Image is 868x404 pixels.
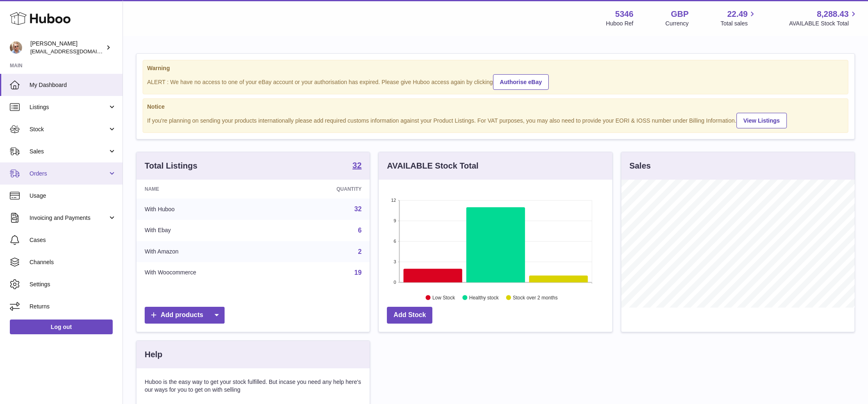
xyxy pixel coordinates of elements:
span: Total sales [720,20,757,27]
h3: Total Listings [145,160,198,171]
text: Low Stock [432,295,455,301]
span: Cases [30,236,116,244]
span: Listings [30,103,108,111]
strong: 5346 [615,9,634,20]
span: 8,288.43 [817,9,849,20]
span: Usage [30,192,116,200]
span: My Dashboard [30,81,116,89]
div: If you're planning on sending your products internationally please add required customs informati... [147,112,844,128]
text: 0 [394,280,396,285]
h3: Help [145,349,162,360]
strong: Notice [147,103,844,111]
span: Channels [30,258,116,266]
h3: Sales [629,160,651,171]
div: Currency [666,20,689,27]
a: 2 [358,248,361,255]
img: support@radoneltd.co.uk [10,41,22,54]
strong: 32 [352,161,361,169]
a: 32 [354,205,362,212]
text: 3 [394,259,396,264]
span: Orders [30,170,108,178]
a: Log out [10,320,113,334]
td: With Woocommerce [136,262,281,283]
h3: AVAILABLE Stock Total [387,160,478,171]
div: ALERT : We have no access to one of your eBay account or your authorisation has expired. Please g... [147,73,844,90]
a: 8,288.43 AVAILABLE Stock Total [789,9,858,27]
text: 6 [394,239,396,244]
div: Huboo Ref [606,20,634,27]
span: Invoicing and Payments [30,214,108,222]
span: Stock [30,126,108,133]
span: Sales [30,148,108,155]
span: Returns [30,303,116,310]
text: Healthy stock [469,295,499,301]
a: 6 [358,227,361,234]
span: [EMAIL_ADDRESS][DOMAIN_NAME] [30,48,120,55]
a: Add products [145,307,225,324]
a: 32 [352,161,361,171]
strong: Warning [147,64,844,72]
a: 19 [354,269,362,276]
text: Stock over 2 months [513,295,558,301]
text: 9 [394,218,396,223]
a: Authorise eBay [493,74,549,90]
td: With Huboo [136,199,281,220]
strong: GBP [671,9,688,20]
td: With Ebay [136,220,281,241]
span: Settings [30,281,116,288]
th: Quantity [281,180,370,199]
span: 22.49 [727,9,748,20]
a: View Listings [736,113,787,128]
a: Add Stock [387,307,432,324]
td: With Amazon [136,241,281,262]
th: Name [136,180,281,199]
text: 12 [391,198,396,203]
p: Huboo is the easy way to get your stock fulfilled. But incase you need any help here's our ways f... [145,378,361,394]
span: AVAILABLE Stock Total [789,20,858,27]
div: [PERSON_NAME] [30,40,104,55]
a: 22.49 Total sales [720,9,757,27]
